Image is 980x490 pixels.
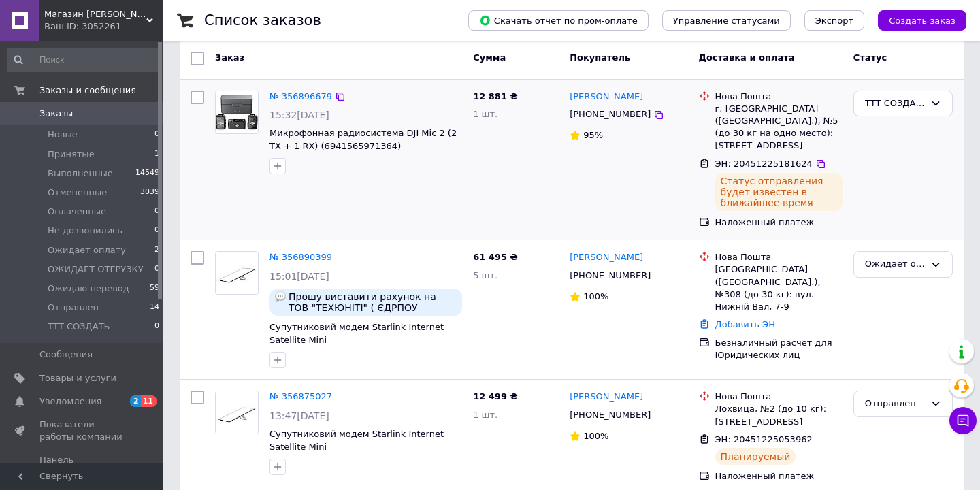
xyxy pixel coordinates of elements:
[865,257,925,272] div: Ожидает оплату
[715,216,843,229] div: Наложенный платеж
[864,15,966,25] a: Создать заказ
[673,16,780,26] span: Управление статусами
[583,431,608,441] span: 100%
[48,244,126,257] span: Ожидает оплату
[216,91,258,133] img: Фото товару
[154,148,159,161] span: 1
[865,397,925,411] div: Отправлен
[889,16,955,26] span: Создать заказ
[662,10,791,31] button: Управление статусами
[216,252,258,294] img: Фото товару
[473,52,506,63] span: Сумма
[715,403,843,427] div: Лохвица, №2 (до 10 кг): [STREET_ADDRESS]
[44,8,146,20] span: Магазин Техники и Гаджетов
[44,20,163,33] div: Ваш ID: 3052261
[570,251,643,264] a: [PERSON_NAME]
[715,337,843,361] div: Безналичный расчет для Юридических лиц
[473,391,517,402] span: 12 499 ₴
[150,282,159,295] span: 59
[269,252,332,262] a: № 356890399
[570,270,651,280] span: [PHONE_NUMBER]
[583,291,608,301] span: 100%
[715,159,813,169] span: ЭН: 20451225181624
[269,271,329,282] span: 15:01[DATE]
[815,16,853,26] span: Экспорт
[48,129,78,141] span: Новые
[699,52,795,63] span: Доставка и оплата
[48,301,99,314] span: Отправлен
[715,391,843,403] div: Нова Пошта
[715,470,843,483] div: Наложенный платеж
[570,410,651,420] span: [PHONE_NUMBER]
[154,206,159,218] span: 0
[48,263,144,276] span: ОЖИДАЕТ ОТГРУЗКУ
[479,14,638,27] span: Скачать отчет по пром-оплате
[269,91,332,101] a: № 356896679
[7,48,161,72] input: Поиск
[39,419,126,443] span: Показатели работы компании
[39,454,126,478] span: Панель управления
[269,128,457,151] a: Микрофонная радиосистема DJI Mic 2 (2 TX + 1 RX) (6941565971364)
[269,429,444,452] a: Супутниковий модем Starlink Internet Satellite Mini
[215,391,259,434] a: Фото товару
[154,263,159,276] span: 0
[570,109,651,119] span: [PHONE_NUMBER]
[289,291,457,313] span: Прошу виставити рахунок на ТОВ "TEXЮНІТІ" ( ЄДРПОУ 45870753),оплату за доставку включити у замовл...
[715,434,813,444] span: ЭН: 20451225053962
[48,148,95,161] span: Принятые
[715,319,775,329] a: Добавить ЭН
[949,407,977,434] button: Чат с покупателем
[473,91,517,101] span: 12 881 ₴
[130,395,141,407] span: 2
[865,97,925,111] div: ТТТ СОЗДАТЬ
[154,244,159,257] span: 2
[135,167,159,180] span: 14549
[853,52,887,63] span: Статус
[39,348,93,361] span: Сообщения
[715,173,843,211] div: Статус отправления будет известен в ближайшее время
[48,225,122,237] span: Не дозвонились
[878,10,966,31] button: Создать заказ
[473,252,517,262] span: 61 495 ₴
[570,52,630,63] span: Покупатель
[269,322,444,345] a: Супутниковий модем Starlink Internet Satellite Mini
[715,91,843,103] div: Нова Пошта
[39,372,116,385] span: Товары и услуги
[269,391,332,402] a: № 356875027
[570,91,643,103] a: [PERSON_NAME]
[215,251,259,295] a: Фото товару
[715,263,843,313] div: [GEOGRAPHIC_DATA] ([GEOGRAPHIC_DATA].), №308 (до 30 кг): вул. Нижній Вал, 7-9
[48,321,110,333] span: ТТТ СОЗДАТЬ
[48,206,106,218] span: Оплаченные
[204,12,321,29] h1: Список заказов
[215,91,259,134] a: Фото товару
[570,391,643,404] a: [PERSON_NAME]
[150,301,159,314] span: 14
[39,395,101,408] span: Уведомления
[48,282,129,295] span: Ожидаю перевод
[39,84,136,97] span: Заказы и сообщения
[154,321,159,333] span: 0
[141,395,157,407] span: 11
[48,186,107,199] span: Отмененные
[468,10,649,31] button: Скачать отчет по пром-оплате
[39,108,73,120] span: Заказы
[216,391,258,434] img: Фото товару
[473,270,497,280] span: 5 шт.
[715,103,843,152] div: г. [GEOGRAPHIC_DATA] ([GEOGRAPHIC_DATA].), №5 (до 30 кг на одно место): [STREET_ADDRESS]
[275,291,286,302] img: :speech_balloon:
[215,52,244,63] span: Заказ
[473,410,497,420] span: 1 шт.
[269,110,329,120] span: 15:32[DATE]
[154,129,159,141] span: 0
[154,225,159,237] span: 0
[715,251,843,263] div: Нова Пошта
[269,410,329,421] span: 13:47[DATE]
[715,448,796,465] div: Планируемый
[583,130,603,140] span: 95%
[140,186,159,199] span: 3039
[473,109,497,119] span: 1 шт.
